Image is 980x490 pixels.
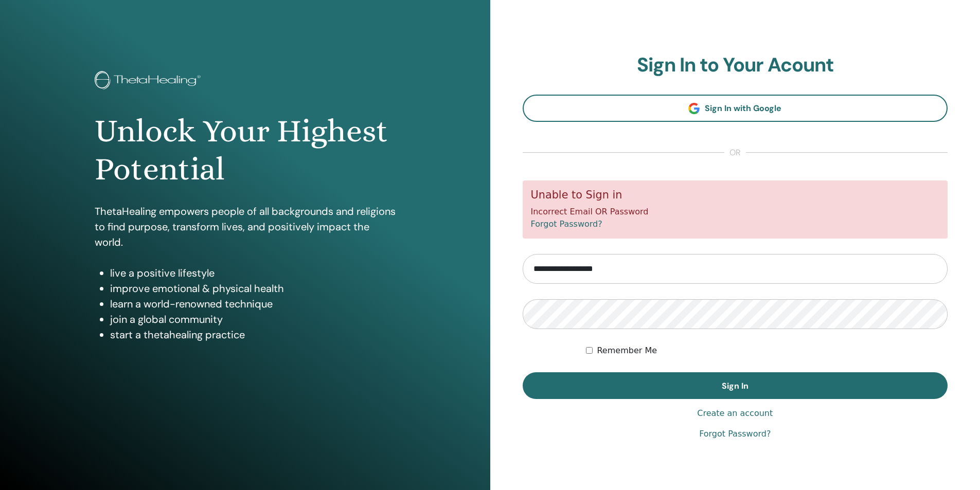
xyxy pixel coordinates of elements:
[697,407,773,420] a: Create an account
[724,147,746,159] span: or
[586,344,948,357] div: Keep me authenticated indefinitely or until I manually logout
[531,219,602,229] a: Forgot Password?
[705,103,781,114] span: Sign In with Google
[110,312,396,327] li: join a global community
[523,53,948,77] h2: Sign In to Your Acount
[722,380,749,391] span: Sign In
[95,204,396,250] p: ThetaHealing empowers people of all backgrounds and religions to find purpose, transform lives, a...
[523,372,948,399] button: Sign In
[110,281,396,296] li: improve emotional & physical health
[597,344,657,357] label: Remember Me
[110,265,396,281] li: live a positive lifestyle
[95,112,396,189] h1: Unlock Your Highest Potential
[531,189,940,202] h5: Unable to Sign in
[523,95,948,122] a: Sign In with Google
[110,327,396,342] li: start a thetahealing practice
[110,296,396,312] li: learn a world-renowned technique
[699,428,771,440] a: Forgot Password?
[523,180,948,239] div: Incorrect Email OR Password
